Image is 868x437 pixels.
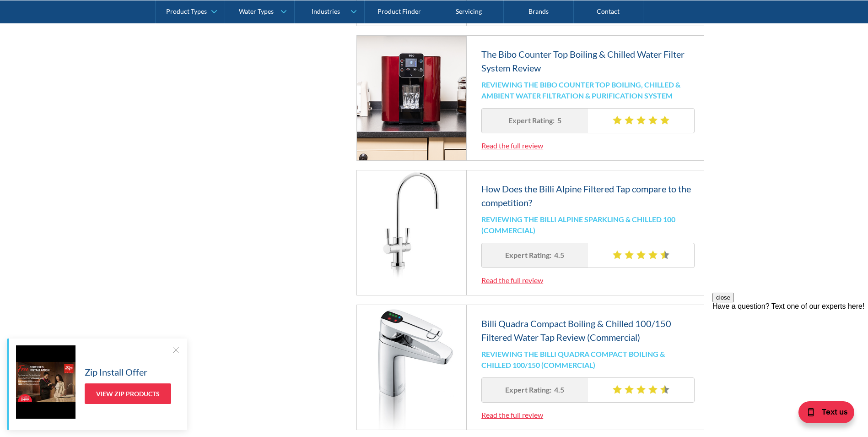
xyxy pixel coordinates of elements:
h3: 5 [557,116,561,125]
h3: The Bibo Counter Top Boiling & Chilled Water Filter System Review [481,47,694,75]
h3: Expert Rating: [505,385,551,394]
a: Read the full review [481,410,543,419]
h5: Zip Install Offer [85,365,147,379]
div: Industries [312,7,340,15]
h5: Billi Alpine Sparkling & Chilled 100 (Commercial) [481,215,675,235]
h3: 4.5 [554,385,564,394]
h5: Reviewing the [481,215,538,224]
a: Read the full review [481,276,543,284]
img: Zip Install Offer [16,345,75,419]
iframe: podium webchat widget bubble [776,391,868,437]
a: Read the full review [481,141,543,150]
h3: 4.5 [554,251,564,259]
iframe: podium webchat widget prompt [712,293,868,403]
a: View Zip Products [85,383,171,404]
h5: Billi Quadra Compact Boiling & Chilled 100/150 (Commercial) [481,350,665,369]
h3: Expert Rating: [505,251,551,259]
div: Product Types [166,7,207,15]
h3: How Does the Billi Alpine Filtered Tap compare to the competition? [481,182,694,209]
h5: Reviewing the [481,80,538,89]
h5: Reviewing the [481,350,538,358]
h3: Billi Quadra Compact Boiling & Chilled 100/150 Filtered Water Tap Review (Commercial) [481,317,694,344]
h5: BIBO Counter Top Boiling, Chilled & Ambient Water Filtration & Purification System [481,80,680,100]
h3: Expert Rating: [508,116,555,125]
div: Water Types [239,7,274,15]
